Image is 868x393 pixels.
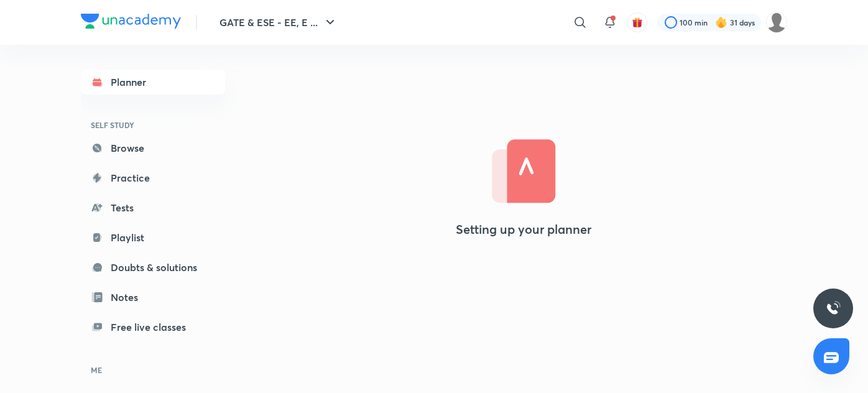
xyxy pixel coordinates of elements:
a: Notes [81,285,225,310]
a: Doubts & solutions [81,255,225,280]
button: GATE & ESE - EE, E ... [212,10,345,35]
a: Planner [81,70,225,95]
img: avatar [632,17,643,28]
h4: Setting up your planner [456,222,591,237]
a: Practice [81,165,225,190]
img: ttu [826,301,841,316]
button: avatar [627,12,647,32]
img: Palak Tiwari [766,12,787,33]
h6: ME [81,359,225,381]
a: Browse [81,136,225,160]
a: Playlist [81,225,225,250]
a: Tests [81,195,225,220]
img: streak [715,16,727,29]
a: Company Logo [81,14,181,32]
img: Company Logo [81,14,181,29]
a: Free live classes [81,315,225,340]
h6: SELF STUDY [81,114,225,136]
